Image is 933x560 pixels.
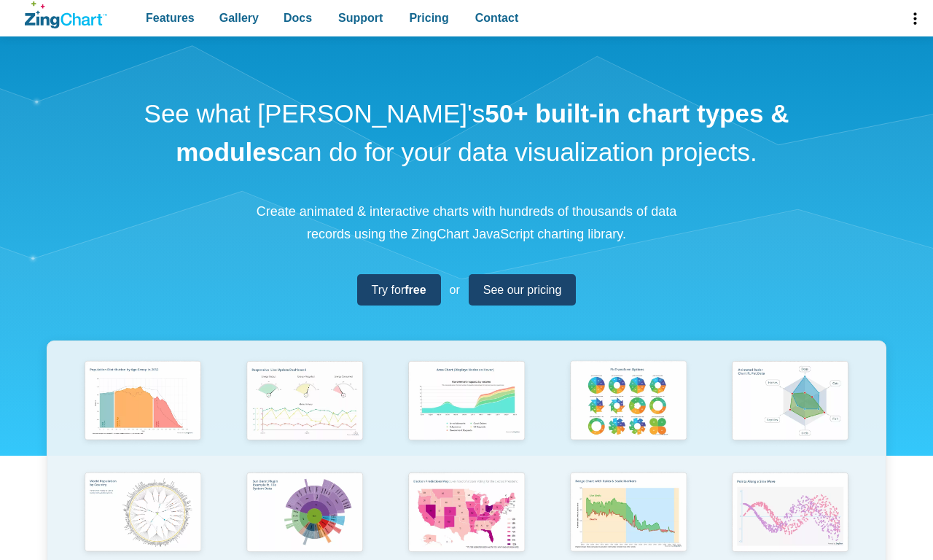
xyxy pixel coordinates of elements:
[25,1,107,28] a: ZingChart Logo. Click to return to the homepage
[725,467,855,560] img: Points Along a Sine Wave
[224,356,386,467] a: Responsive Live Update Dashboard
[240,356,370,448] img: Responsive Live Update Dashboard
[372,280,426,300] span: Try for
[469,274,577,306] a: See our pricing
[248,201,685,245] p: Create animated & interactive charts with hundreds of thousands of data records using the ZingCha...
[62,356,224,467] a: Population Distribution by Age Group in 2052
[563,356,693,448] img: Pie Transform Options
[240,467,370,559] img: Sun Burst Plugin Example ft. File System Data
[709,356,871,467] a: Animated Radar Chart ft. Pet Data
[78,356,208,448] img: Population Distribution by Age Group in 2052
[78,467,208,560] img: World Population by Country
[483,280,562,300] span: See our pricing
[146,8,195,28] span: Features
[176,99,789,166] strong: 50+ built-in chart types & modules
[138,95,795,171] h1: See what [PERSON_NAME]'s can do for your data visualization projects.
[386,356,547,467] a: Area Chart (Displays Nodes on Hover)
[402,356,531,448] img: Area Chart (Displays Nodes on Hover)
[475,8,519,28] span: Contact
[357,274,441,306] a: Try forfree
[725,356,855,448] img: Animated Radar Chart ft. Pet Data
[547,356,709,467] a: Pie Transform Options
[405,284,426,296] strong: free
[563,467,693,560] img: Range Chart with Rultes & Scale Markers
[219,8,259,28] span: Gallery
[402,467,531,560] img: Election Predictions Map
[450,280,460,300] span: or
[409,8,448,28] span: Pricing
[284,8,312,28] span: Docs
[338,8,383,28] span: Support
